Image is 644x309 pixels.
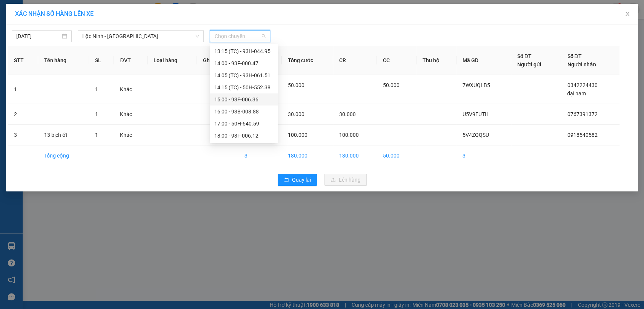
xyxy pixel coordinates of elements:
[517,61,541,67] span: Người gửi
[8,125,38,145] td: 3
[567,90,586,96] span: đại nam
[95,132,98,138] span: 1
[463,111,489,117] span: U5V9EUTH
[214,107,273,116] div: 16:00 - 93B-008.88
[282,46,334,75] th: Tổng cước
[214,59,273,67] div: 14:00 - 93F-000.47
[82,31,199,42] span: Lộc Ninh - Sài Gòn
[95,111,98,117] span: 1
[8,46,38,75] th: STT
[377,145,417,166] td: 50.000
[292,176,311,184] span: Quay lại
[463,132,489,138] span: 5V4ZQQSU
[617,4,638,25] button: Close
[38,145,89,166] td: Tổng cộng
[214,132,273,140] div: 18:00 - 93F-006.12
[456,46,511,75] th: Mã GD
[288,132,307,138] span: 100.000
[114,125,147,145] td: Khác
[288,111,304,117] span: 30.000
[288,82,304,88] span: 50.000
[197,46,238,75] th: Ghi chú
[214,83,273,92] div: 14:15 (TC) - 50H-552.38
[567,111,597,117] span: 0767391372
[282,145,334,166] td: 180.000
[324,174,367,186] button: uploadLên hàng
[16,32,60,40] input: 14/09/2025
[38,125,89,145] td: 13 bịch ớt
[339,111,356,117] span: 30.000
[214,47,273,55] div: 13:15 (TC) - 93H-044.95
[8,75,38,104] td: 1
[8,104,38,125] td: 2
[214,71,273,80] div: 14:05 (TC) - 93H-061.51
[284,177,289,183] span: rollback
[278,174,317,186] button: rollbackQuay lại
[114,75,147,104] td: Khác
[377,46,417,75] th: CC
[95,86,98,92] span: 1
[114,46,147,75] th: ĐVT
[89,46,114,75] th: SL
[463,82,490,88] span: 7WXUQLB5
[567,82,597,88] span: 0342224430
[38,46,89,75] th: Tên hàng
[517,53,532,59] span: Số ĐT
[383,82,400,88] span: 50.000
[238,145,281,166] td: 3
[624,11,630,17] span: close
[456,145,511,166] td: 3
[567,53,581,59] span: Số ĐT
[15,10,94,17] span: XÁC NHẬN SỐ HÀNG LÊN XE
[339,132,359,138] span: 100.000
[567,61,596,67] span: Người nhận
[195,34,200,38] span: down
[214,95,273,104] div: 15:00 - 93F-006.36
[148,46,197,75] th: Loại hàng
[214,119,273,128] div: 17:00 - 50H-640.59
[417,46,456,75] th: Thu hộ
[333,145,377,166] td: 130.000
[333,46,377,75] th: CR
[114,104,147,125] td: Khác
[214,31,265,42] span: Chọn chuyến
[567,132,597,138] span: 0918540582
